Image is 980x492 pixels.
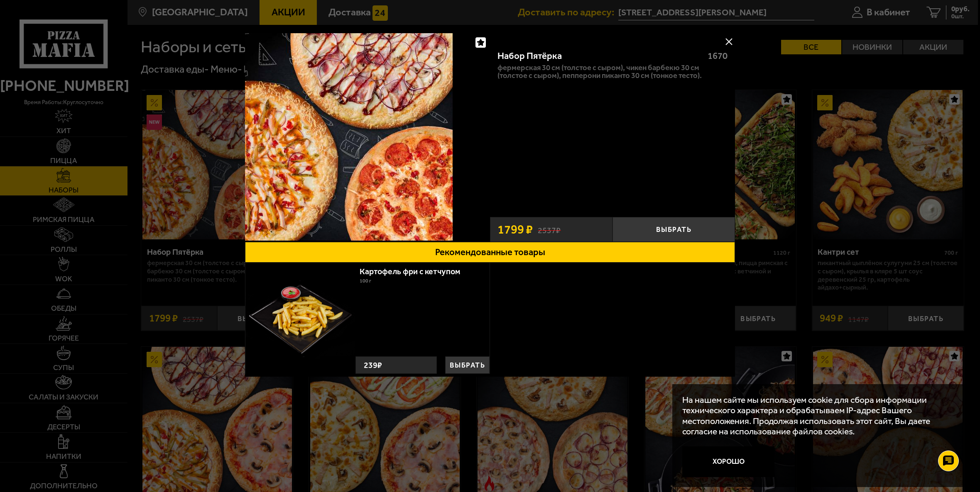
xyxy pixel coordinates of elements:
p: На нашем сайте мы используем cookie для сбора информации технического характера и обрабатываем IP... [682,394,951,436]
div: Набор Пятёрка [497,51,699,62]
button: Рекомендованные товары [245,242,735,263]
span: 1799 ₽ [497,223,533,236]
button: Выбрать [612,217,735,242]
img: Набор Пятёрка [245,33,453,241]
span: 100 г [360,278,371,284]
span: 1670 [708,50,728,61]
strong: 239 ₽ [362,357,384,373]
p: Фермерская 30 см (толстое с сыром), Чикен Барбекю 30 см (толстое с сыром), Пепперони Пиканто 30 с... [497,64,727,80]
button: Выбрать [445,356,490,374]
button: Хорошо [682,446,774,477]
a: Картофель фри с кетчупом [360,267,470,276]
s: 2537 ₽ [538,224,561,235]
a: Набор Пятёрка [245,33,490,242]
